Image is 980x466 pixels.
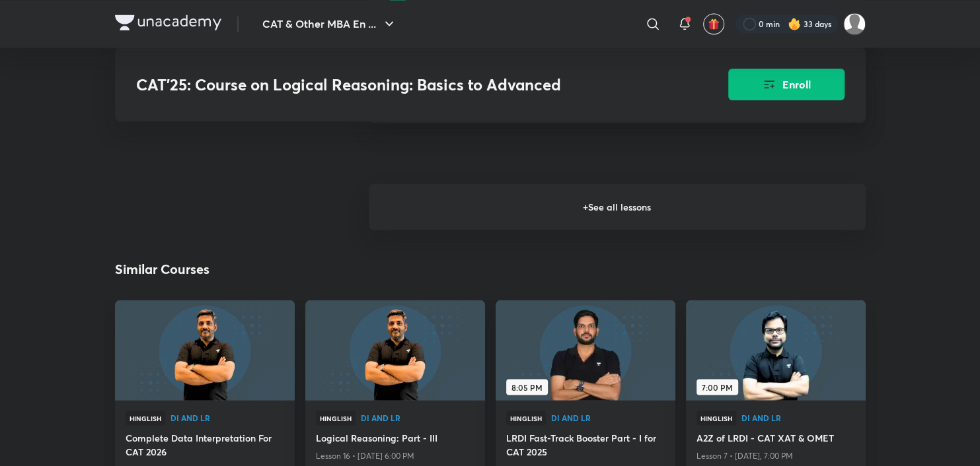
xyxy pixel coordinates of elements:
[126,430,284,461] a: Complete Data Interpretation For CAT 2026
[316,411,356,425] span: Hinglish
[506,379,548,395] span: 8:05 PM
[305,300,485,400] a: new-thumbnail
[697,379,738,395] span: 7:00 PM
[551,413,665,421] span: DI and LR
[703,13,724,34] button: avatar
[113,299,296,401] img: new-thumbnail
[496,300,675,400] a: new-thumbnail8:05 PM
[115,15,221,34] a: Company Logo
[788,17,801,30] img: streak
[741,413,855,422] a: DI and LR
[506,411,546,425] span: Hinglish
[115,15,221,30] img: Company Logo
[697,447,855,464] p: Lesson 7 • [DATE], 7:00 PM
[741,413,855,421] span: DI and LR
[115,300,295,400] a: new-thumbnail
[708,18,720,30] img: avatar
[551,413,665,422] a: DI and LR
[254,11,405,37] button: CAT & Other MBA En ...
[115,259,209,279] h2: Similar Courses
[170,413,284,422] a: DI and LR
[684,299,867,401] img: new-thumbnail
[697,430,855,447] a: A2Z of LRDI - CAT XAT & OMET
[303,299,486,401] img: new-thumbnail
[361,413,474,421] span: DI and LR
[316,430,474,447] a: Logical Reasoning: Part - III
[170,413,284,421] span: DI and LR
[361,413,474,422] a: DI and LR
[686,300,866,400] a: new-thumbnail7:00 PM
[506,430,665,461] a: LRDI Fast-Track Booster Part - I for CAT 2025
[843,13,866,35] img: Abhishek gupta
[316,447,474,464] p: Lesson 16 • [DATE] 6:00 PM
[136,75,654,94] h3: CAT'25: Course on Logical Reasoning: Basics to Advanced
[728,69,845,100] button: Enroll
[697,411,736,425] span: Hinglish
[126,411,165,425] span: Hinglish
[494,299,677,401] img: new-thumbnail
[369,183,866,230] h6: + See all lessons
